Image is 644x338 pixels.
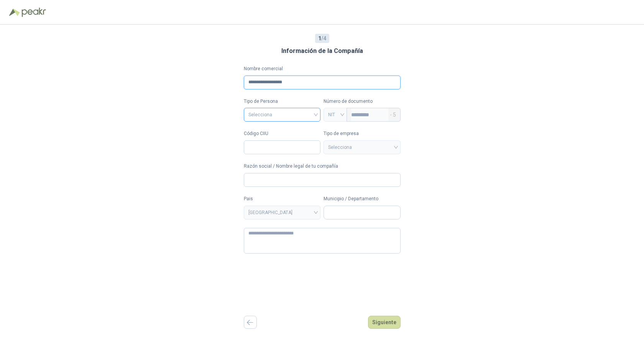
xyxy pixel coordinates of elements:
label: Código CIIU [244,130,321,137]
label: Tipo de empresa [324,130,401,137]
p: Número de documento [324,98,401,105]
b: 1 [318,35,321,41]
label: Municipio / Departamento [324,195,401,203]
button: Siguiente [368,316,401,329]
h3: Información de la Compañía [281,46,363,56]
span: NIT [328,109,342,120]
span: COLOMBIA [248,207,316,218]
span: - 5 [390,108,396,121]
img: Peakr [21,8,46,17]
label: Razón social / Nombre legal de tu compañía [244,163,401,170]
label: Pais [244,195,321,203]
img: Logo [9,8,20,16]
label: Tipo de Persona [244,98,321,105]
span: / 4 [318,34,326,43]
label: Nombre comercial [244,65,401,73]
